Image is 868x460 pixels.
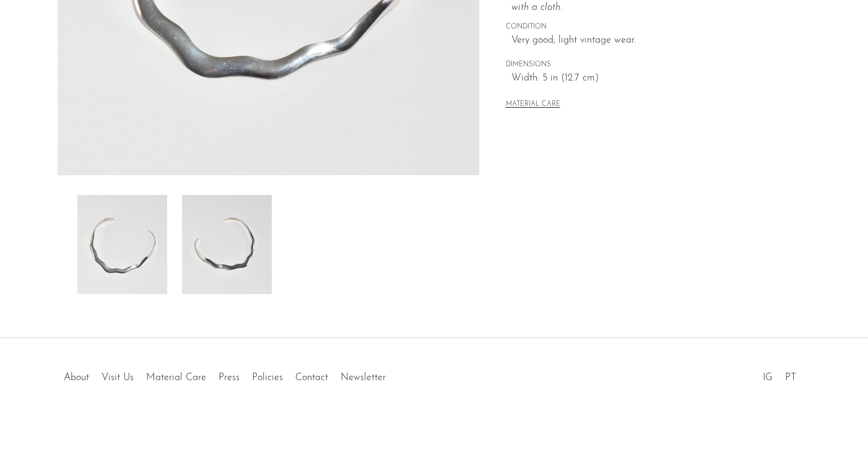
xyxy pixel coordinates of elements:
[506,100,560,110] button: MATERIAL CARE
[182,195,272,294] img: Curvy Collar Necklace
[295,373,328,383] a: Contact
[757,363,802,386] ul: Social Medias
[785,373,796,383] a: PT
[146,373,206,383] a: Material Care
[763,373,773,383] a: IG
[219,373,240,383] a: Press
[511,71,784,87] span: Width: 5 in (12.7 cm)
[252,373,283,383] a: Policies
[506,59,784,71] span: DIMENSIONS
[511,33,784,49] span: Very good; light vintage wear.
[77,195,167,294] img: Curvy Collar Necklace
[64,373,89,383] a: About
[506,22,784,33] span: CONDITION
[58,363,392,386] ul: Quick links
[102,373,134,383] a: Visit Us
